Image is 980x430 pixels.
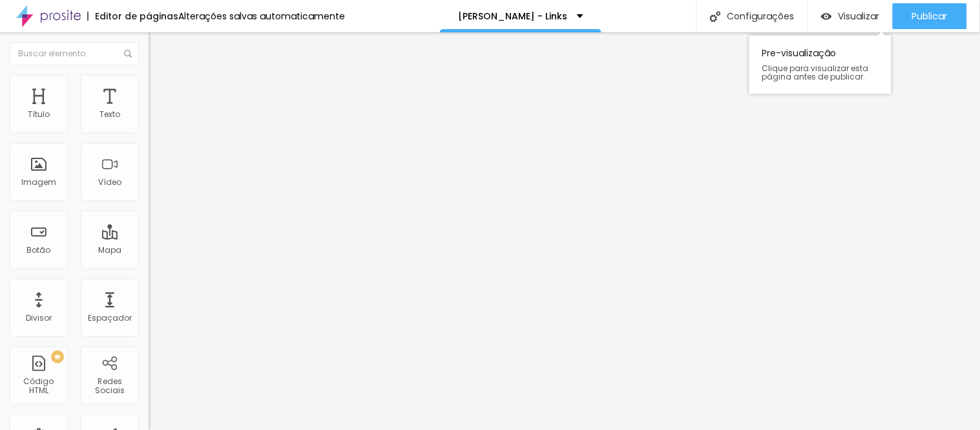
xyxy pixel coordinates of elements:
img: Icone [710,11,721,22]
button: Publicar [893,3,967,29]
div: Pre-visualização [749,36,891,94]
span: Visualizar [839,11,880,21]
div: Imagem [21,178,56,187]
span: Publicar [912,11,948,21]
iframe: Editor [149,32,980,430]
div: Título [28,110,50,119]
div: Vídeo [98,178,121,187]
div: Alterações salvas automaticamente [178,12,345,21]
img: view-1.svg [821,11,832,22]
div: Mapa [98,246,121,255]
div: Espaçador [88,314,132,323]
p: [PERSON_NAME] - Links [458,12,567,21]
div: Redes Sociais [84,377,135,396]
img: Icone [124,50,132,58]
div: Editor de páginas [87,12,178,21]
div: Código HTML [13,377,64,396]
span: Clique para visualizar esta página antes de publicar. [762,64,879,81]
input: Buscar elemento [10,42,139,65]
button: Visualizar [808,3,893,29]
div: Divisor [26,314,52,323]
div: Texto [99,110,120,119]
div: Botão [27,246,51,255]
